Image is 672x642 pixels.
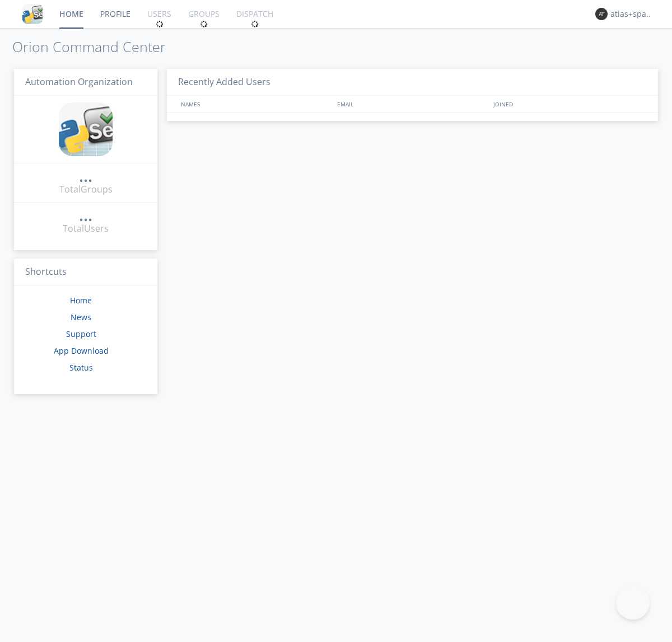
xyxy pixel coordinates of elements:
a: App Download [54,345,109,356]
img: 373638.png [595,8,608,20]
iframe: Toggle Customer Support [616,586,650,620]
div: NAMES [178,96,332,112]
div: EMAIL [334,96,491,112]
div: atlas+spanish0002 [610,8,652,20]
a: News [71,312,91,322]
img: spin.svg [156,20,164,28]
a: Support [66,329,96,339]
a: Home [70,295,92,306]
img: cddb5a64eb264b2086981ab96f4c1ba7 [59,102,113,156]
img: spin.svg [200,20,208,28]
div: ... [79,209,92,221]
h3: Recently Added Users [167,69,658,96]
a: ... [79,209,92,222]
div: Total Users [63,222,109,235]
div: ... [79,170,92,181]
div: Total Groups [59,183,113,196]
a: Status [69,362,93,373]
span: Automation Organization [25,76,133,88]
div: JOINED [491,96,647,112]
img: cddb5a64eb264b2086981ab96f4c1ba7 [22,4,43,24]
img: spin.svg [251,20,259,28]
h3: Shortcuts [14,259,157,286]
a: ... [79,170,92,183]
